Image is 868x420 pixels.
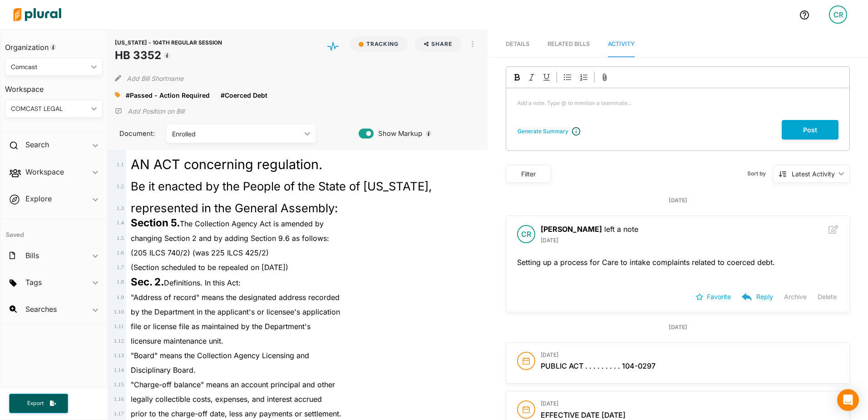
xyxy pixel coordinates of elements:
[696,290,731,304] button: Favorite
[374,129,422,139] span: Show Markup
[517,257,775,268] p: Setting up a process for Care to intake complaints related to coerced debt.
[131,201,338,215] span: represented in the General Assembly:
[0,219,107,241] h4: Saved
[221,91,267,99] span: #Coerced Debt
[25,277,42,287] h2: Tags
[506,40,529,47] span: Details
[756,294,773,300] p: Reply
[117,264,124,270] span: 1 . 7
[131,409,341,418] span: prior to the charge-off date, less any payments or settlement.
[115,88,120,102] div: Add tags
[608,31,635,57] a: Activity
[792,169,835,179] div: Latest Activity
[547,40,590,48] div: RELATED BILLS
[415,36,462,52] button: Share
[541,225,638,234] span: left a note
[25,140,49,150] h2: Search
[113,338,123,344] span: 1 . 12
[131,216,180,229] strong: Section 5.
[512,169,545,179] div: Filter
[515,127,571,136] button: Generate Summary
[608,40,635,47] span: Activity
[822,2,854,27] a: CR
[117,183,124,190] span: 1 . 2
[113,381,123,388] span: 1 . 15
[131,336,223,345] span: licensure maintenance unit.
[126,90,210,100] a: #Passed - Action Required
[131,179,432,193] span: Be it enacted by the People of the State of [US_STATE],
[506,196,850,205] div: [DATE]
[131,278,241,287] span: Definitions. In this Act:
[742,290,773,305] button: Reply
[114,323,124,330] span: 1 . 11
[541,361,656,370] span: Public Act . . . . . . . . . 104-0297
[818,290,837,304] button: Delete
[518,127,568,135] div: Generate Summary
[117,220,124,226] span: 1 . 4
[25,304,57,314] h2: Searches
[131,351,309,360] span: "Board" means the Collection Agency Licensing and
[117,250,124,256] span: 1 . 6
[411,36,465,52] button: Share
[113,309,123,315] span: 1 . 10
[21,400,50,407] span: Export
[350,36,408,52] button: Tracking
[547,31,590,57] a: RELATED BILLS
[541,410,626,420] span: Effective Date [DATE]
[517,225,535,243] div: CR
[221,90,267,100] a: #Coerced Debt
[541,352,838,358] h3: [DATE]
[131,395,322,404] span: legally collectible costs, expenses, and interest accrued
[117,294,124,300] span: 1 . 9
[5,34,103,54] h3: Organization
[172,129,301,139] div: Enrolled
[113,352,123,359] span: 1 . 13
[837,389,859,411] div: Open Intercom Messenger
[506,31,529,57] a: Details
[5,76,103,96] h3: Workspace
[11,62,88,72] div: Comcast
[131,380,335,389] span: "Charge-off balance" means an account principal and other
[131,234,329,243] span: changing Section 2 and by adding Section 9.6 as follows:
[131,365,196,375] span: Disciplinary Board.
[131,275,164,288] strong: Sec. 2.
[707,294,731,300] p: Favorite
[117,205,124,211] span: 1 . 3
[541,400,838,407] h3: [DATE]
[131,293,340,302] span: "Address of record" means the designated address recorded
[747,170,773,178] span: Sort by
[115,47,222,64] h1: HB 3352
[784,290,807,304] button: Archive
[128,107,184,116] p: Add Position on Bill
[126,91,210,99] span: #Passed - Action Required
[163,51,171,60] div: Tooltip anchor
[829,5,847,24] div: CR
[127,71,183,85] button: Add Bill Shortname
[115,129,156,139] span: Document:
[131,307,340,316] span: by the Department in the applicant's or licensee's application
[25,250,39,260] h2: Bills
[49,43,57,51] div: Tooltip anchor
[113,396,123,402] span: 1 . 16
[117,235,124,241] span: 1 . 5
[131,263,288,272] span: (Section scheduled to be repealed on [DATE])
[131,322,311,331] span: file or license file as maintained by the Department's
[782,120,838,140] button: Post
[113,410,123,417] span: 1 . 17
[131,156,322,172] span: AN ACT concerning regulation.
[115,105,184,118] div: Add Position Statement
[131,219,324,228] span: The Collection Agency Act is amended by
[424,130,433,138] div: Tooltip anchor
[25,194,52,204] h2: Explore
[541,225,602,234] b: [PERSON_NAME]
[541,237,821,244] h3: [DATE]
[11,104,88,114] div: COMCAST LEGAL
[131,248,269,257] span: (205 ILCS 740/2) (was 225 ILCS 425/2)
[113,367,123,373] span: 1 . 14
[506,323,850,331] div: [DATE]
[117,279,124,285] span: 1 . 8
[115,39,222,46] span: [US_STATE] - 104TH REGULAR SESSION
[25,167,64,177] h2: Workspace
[9,394,68,413] button: Export
[117,161,124,168] span: 1 . 1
